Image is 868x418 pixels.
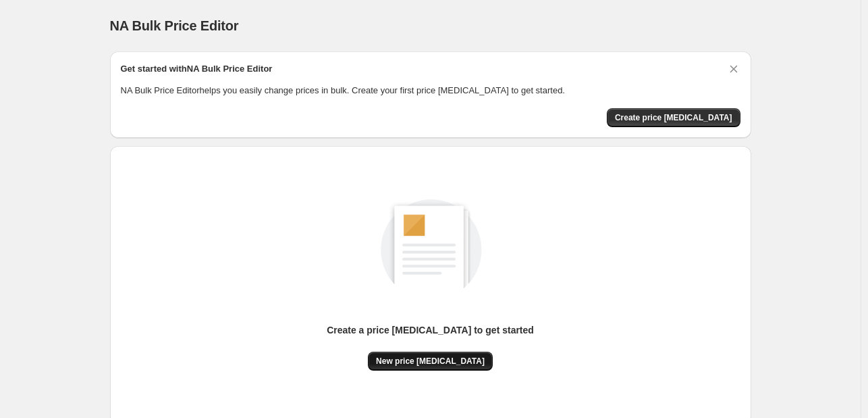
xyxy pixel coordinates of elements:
[368,352,493,371] button: New price [MEDICAL_DATA]
[607,108,740,127] button: Create price change job
[327,323,534,337] p: Create a price [MEDICAL_DATA] to get started
[615,112,732,123] span: Create price [MEDICAL_DATA]
[110,18,239,33] span: NA Bulk Price Editor
[121,62,273,76] h2: Get started with NA Bulk Price Editor
[376,356,485,367] span: New price [MEDICAL_DATA]
[727,62,740,76] button: Dismiss card
[121,84,740,97] p: NA Bulk Price Editor helps you easily change prices in bulk. Create your first price [MEDICAL_DAT...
